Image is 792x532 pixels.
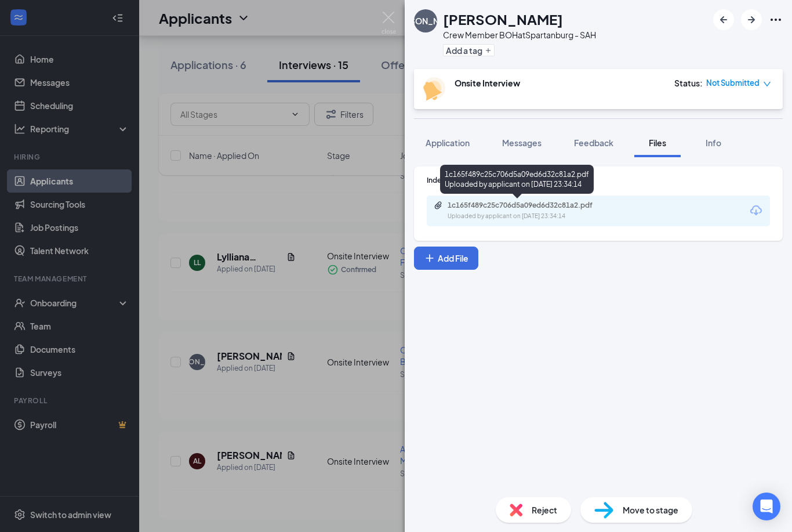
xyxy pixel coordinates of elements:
button: Add FilePlus [414,247,478,270]
span: Move to stage [623,504,678,516]
div: Crew Member BOH at Spartanburg - SAH [443,29,596,41]
svg: Paperclip [434,201,443,210]
b: Onsite Interview [455,78,520,88]
span: Reject [532,504,557,516]
button: ArrowLeftNew [713,9,734,30]
div: Status : [674,77,703,89]
span: Application [426,137,470,148]
span: Not Submitted [706,77,760,89]
span: Messages [502,137,542,148]
span: down [763,80,771,88]
a: Paperclip1c165f489c25c706d5a09ed6d32c81a2.pdfUploaded by applicant on [DATE] 23:34:14 [434,201,622,221]
svg: ArrowLeftNew [717,13,731,27]
svg: ArrowRight [744,13,758,27]
svg: Ellipses [769,13,783,27]
div: Indeed Resume [427,175,770,185]
div: 1c165f489c25c706d5a09ed6d32c81a2.pdf Uploaded by applicant on [DATE] 23:34:14 [440,165,594,194]
svg: Download [749,204,763,218]
div: Uploaded by applicant on [DATE] 23:34:14 [448,212,622,221]
div: 1c165f489c25c706d5a09ed6d32c81a2.pdf [448,201,610,210]
span: Files [649,137,666,148]
span: Info [706,137,721,148]
span: Feedback [574,137,613,148]
h1: [PERSON_NAME] [443,9,563,29]
button: ArrowRight [741,9,762,30]
div: [PERSON_NAME] [392,15,459,27]
button: PlusAdd a tag [443,44,495,56]
svg: Plus [424,252,435,264]
svg: Plus [485,47,492,54]
div: Open Intercom Messenger [753,493,780,520]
